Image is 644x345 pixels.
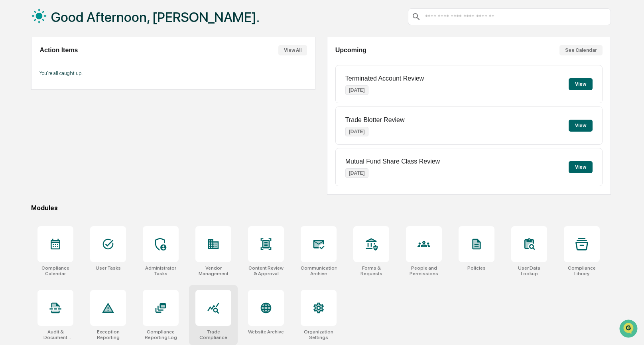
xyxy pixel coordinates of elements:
[5,97,55,112] a: 🖐️Preclearance
[301,329,337,340] div: Organization Settings
[345,127,368,136] p: [DATE]
[37,265,73,276] div: Compliance Calendar
[353,265,389,276] div: Forms & Requests
[16,116,50,124] span: Data Lookup
[345,85,368,95] p: [DATE]
[58,101,64,108] div: 🗄️
[248,265,284,276] div: Content Review & Approval
[136,63,145,73] button: Start new chat
[345,158,440,165] p: Mutual Fund Share Class Review
[90,329,126,340] div: Exception Reporting
[37,329,73,340] div: Audit & Document Logs
[39,47,78,54] h2: Action Items
[55,97,102,112] a: 🗄️Attestations
[345,168,368,178] p: [DATE]
[559,45,603,55] button: See Calendar
[27,61,131,69] div: Start new chat
[278,45,307,55] button: View All
[39,70,307,76] p: You're all caught up!
[569,78,593,90] button: View
[8,116,14,123] div: 🔎
[248,329,284,335] div: Website Archive
[301,265,337,276] div: Communications Archive
[569,120,593,132] button: View
[66,101,99,108] span: Attestations
[79,135,97,141] span: Pylon
[8,61,22,75] img: 1746055101610-c473b297-6a78-478c-a979-82029cc54cd1
[96,265,121,271] div: User Tasks
[51,9,260,25] h1: Good Afternoon, [PERSON_NAME].
[27,69,101,75] div: We're available if you need us!
[143,329,179,340] div: Compliance Reporting Log
[5,112,53,127] a: 🔎Data Lookup
[16,101,51,108] span: Preclearance
[564,265,600,276] div: Compliance Library
[143,265,179,276] div: Administrator Tasks
[195,329,231,340] div: Trade Compliance
[8,101,14,108] div: 🖐️
[345,75,424,82] p: Terminated Account Review
[56,135,97,141] a: Powered byPylon
[511,265,547,276] div: User Data Lookup
[345,116,405,124] p: Trade Blotter Review
[618,319,640,340] iframe: Open customer support
[335,47,366,54] h2: Upcoming
[406,265,442,276] div: People and Permissions
[195,265,231,276] div: Vendor Management
[569,161,593,173] button: View
[8,17,145,30] p: How can we help?
[31,204,611,212] div: Modules
[467,265,486,271] div: Policies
